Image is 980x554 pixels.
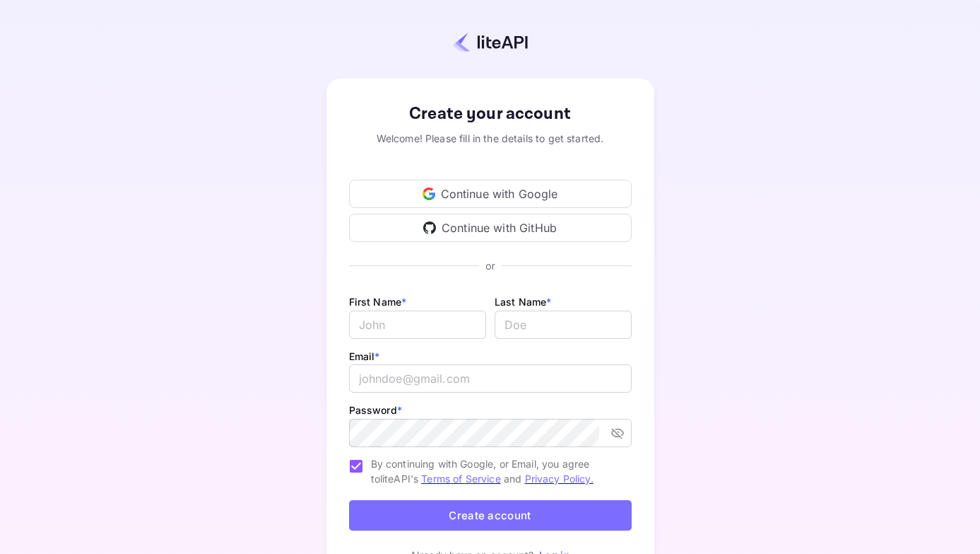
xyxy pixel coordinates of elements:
button: Create account [349,500,632,531]
div: Welcome! Please fill in the details to get started. [349,131,632,146]
label: First Name [349,296,407,308]
div: Continue with GitHub [349,214,632,242]
label: Last Name [495,296,552,308]
label: Email [349,350,380,362]
a: Terms of Service [421,473,500,485]
a: Privacy Policy. [525,473,594,485]
input: johndoe@gmail.com [349,364,632,393]
div: Create your account [349,101,632,127]
label: Password [349,404,402,416]
span: By continuing with Google, or Email, you agree to liteAPI's and [371,456,620,486]
img: liteapi [453,32,528,52]
input: John [349,311,486,339]
input: Doe [495,311,632,339]
button: toggle password visibility [605,420,630,446]
div: Continue with Google [349,180,632,208]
